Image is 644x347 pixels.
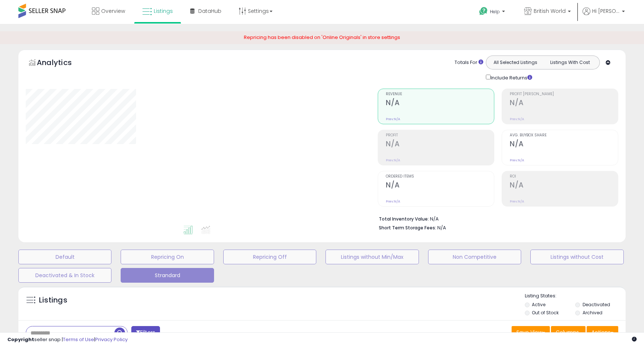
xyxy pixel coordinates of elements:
button: Listings without Cost [530,250,623,264]
small: Prev: N/A [510,158,524,162]
small: Prev: N/A [510,199,524,204]
h2: N/A [510,140,618,150]
span: British World [534,7,566,15]
a: Help [473,1,512,24]
button: Strandard [121,268,214,283]
button: Repricing Off [223,250,316,264]
small: Prev: N/A [386,199,400,204]
h2: N/A [386,140,494,150]
span: Profit [PERSON_NAME] [510,92,618,96]
h2: N/A [510,181,618,191]
span: Avg. Buybox Share [510,133,618,137]
span: Help [490,8,500,15]
button: Default [18,250,111,264]
i: Get Help [479,7,488,16]
h2: N/A [386,181,494,191]
div: Totals For [455,59,483,66]
h2: N/A [386,99,494,108]
strong: Copyright [7,336,34,343]
button: Repricing On [121,250,214,264]
li: N/A [379,214,613,223]
button: All Selected Listings [488,58,543,67]
span: ROI [510,175,618,179]
span: Ordered Items [386,175,494,179]
small: Prev: N/A [510,117,524,121]
b: Total Inventory Value: [379,216,429,222]
span: Revenue [386,92,494,96]
span: Repricing has been disabled on 'Online Originals' in store settings [244,34,400,41]
span: Profit [386,133,494,137]
small: Prev: N/A [386,158,400,162]
a: Hi [PERSON_NAME] [583,7,625,24]
span: N/A [437,224,446,231]
button: Listings With Cost [542,58,597,67]
span: Hi [PERSON_NAME] [592,7,620,15]
h2: N/A [510,99,618,108]
span: Listings [154,7,173,15]
button: Deactivated & In Stock [18,268,111,283]
span: DataHub [198,7,221,15]
span: Overview [101,7,125,15]
button: Non Competitive [428,250,521,264]
h5: Analytics [37,57,86,69]
small: Prev: N/A [386,117,400,121]
b: Short Term Storage Fees: [379,225,436,231]
div: Include Returns [480,73,541,82]
button: Listings without Min/Max [325,250,419,264]
div: seller snap | | [7,336,128,343]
